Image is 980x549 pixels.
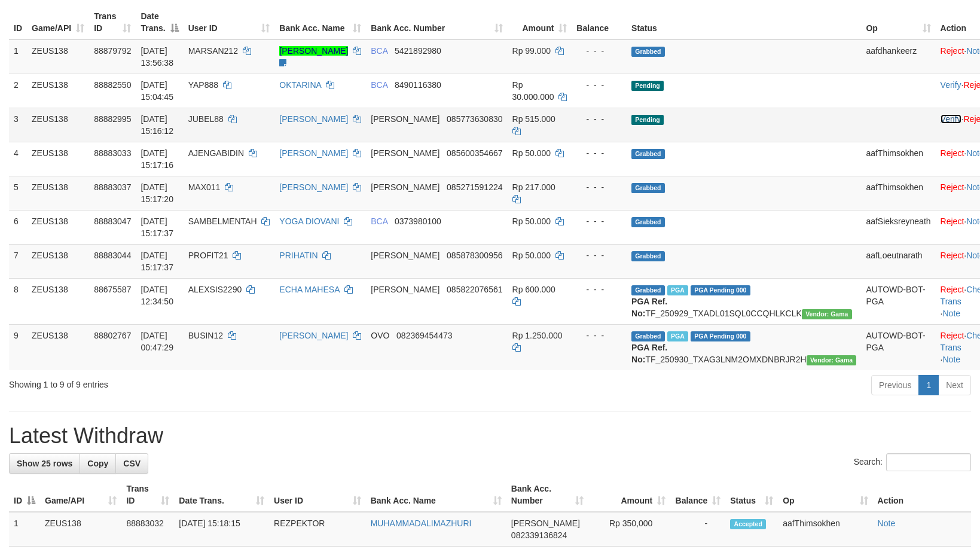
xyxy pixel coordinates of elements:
td: TF_250930_TXAG3LNM2OMXDNBRJR2H [627,324,861,370]
a: Verify [941,114,961,124]
td: aafdhankeerz [861,39,935,74]
td: 2 [9,74,27,108]
span: Accepted [730,519,766,529]
span: OVO [371,331,389,340]
a: [PERSON_NAME] [279,331,348,340]
span: [DATE] 15:16:12 [141,114,173,136]
td: aafThimsokhen [778,512,872,547]
a: Reject [941,216,964,226]
th: Date Trans.: activate to sort column descending [136,5,183,39]
span: 88882550 [94,80,131,90]
td: 6 [9,210,27,244]
td: ZEUS138 [27,39,89,74]
span: Rp 50.000 [512,216,551,226]
td: ZEUS138 [27,108,89,142]
span: Marked by aafsreyleap [667,331,688,341]
span: BCA [371,80,387,90]
td: - [670,512,725,547]
span: Pending [631,115,664,125]
span: [DATE] 12:34:50 [141,285,173,306]
a: [PERSON_NAME] [279,46,348,56]
span: MARSAN212 [188,46,238,56]
span: Copy 085271591224 to clipboard [447,182,502,192]
td: ZEUS138 [40,512,121,547]
a: Verify [941,80,961,90]
th: User ID: activate to sort column ascending [269,478,366,512]
a: Note [942,355,960,364]
th: Op: activate to sort column ascending [778,478,872,512]
span: Show 25 rows [17,459,72,468]
span: AJENGABIDIN [188,148,244,158]
span: Pending [631,81,664,91]
a: Reject [941,251,964,260]
input: Search: [886,453,971,471]
span: 88883037 [94,182,131,192]
a: Reject [941,148,964,158]
td: 1 [9,39,27,74]
td: AUTOWD-BOT-PGA [861,278,935,324]
span: Grabbed [631,251,665,261]
span: 88883033 [94,148,131,158]
td: aafThimsokhen [861,142,935,176]
td: ZEUS138 [27,142,89,176]
a: Reject [941,331,964,340]
span: [DATE] 15:17:37 [141,216,173,238]
td: 1 [9,512,40,547]
span: Grabbed [631,217,665,227]
span: Vendor URL: https://trx31.1velocity.biz [802,309,852,319]
td: 9 [9,324,27,370]
td: Rp 350,000 [588,512,671,547]
span: YAP888 [188,80,218,90]
span: 88883047 [94,216,131,226]
span: [PERSON_NAME] [371,251,439,260]
a: CSV [115,453,148,474]
a: 1 [918,375,939,395]
span: Grabbed [631,331,665,341]
a: Note [878,518,896,528]
h1: Latest Withdraw [9,424,971,448]
a: YOGA DIOVANI [279,216,339,226]
a: [PERSON_NAME] [279,148,348,158]
span: Copy 5421892980 to clipboard [395,46,441,56]
td: ZEUS138 [27,278,89,324]
th: Balance [572,5,627,39]
a: [PERSON_NAME] [279,114,348,124]
span: MAX011 [188,182,221,192]
span: PROFIT21 [188,251,228,260]
label: Search: [854,453,971,471]
div: Showing 1 to 9 of 9 entries [9,374,399,391]
a: Reject [941,46,964,56]
span: Rp 600.000 [512,285,555,294]
span: [DATE] 15:17:20 [141,182,173,204]
th: Bank Acc. Number: activate to sort column ascending [366,5,507,39]
div: - - - [576,249,622,261]
a: Reject [941,182,964,192]
span: 88879792 [94,46,131,56]
span: PGA Pending [691,285,750,295]
span: 88802767 [94,331,131,340]
b: PGA Ref. No: [631,297,667,318]
b: PGA Ref. No: [631,343,667,364]
th: Action [873,478,971,512]
div: - - - [576,79,622,91]
a: MUHAMMADALIMAZHURI [371,518,472,528]
span: Vendor URL: https://trx31.1velocity.biz [807,355,857,365]
span: [DATE] 15:17:37 [141,251,173,272]
th: Amount: activate to sort column ascending [508,5,572,39]
span: [PERSON_NAME] [371,114,439,124]
span: Rp 217.000 [512,182,555,192]
td: ZEUS138 [27,324,89,370]
a: Note [942,309,960,318]
div: - - - [576,283,622,295]
th: Game/API: activate to sort column ascending [27,5,89,39]
span: Grabbed [631,285,665,295]
span: [PERSON_NAME] [371,182,439,192]
span: JUBEL88 [188,114,224,124]
span: Grabbed [631,183,665,193]
span: 88882995 [94,114,131,124]
td: 7 [9,244,27,278]
td: ZEUS138 [27,244,89,278]
th: Op: activate to sort column ascending [861,5,935,39]
span: Copy 085822076561 to clipboard [447,285,502,294]
span: Rp 515.000 [512,114,555,124]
